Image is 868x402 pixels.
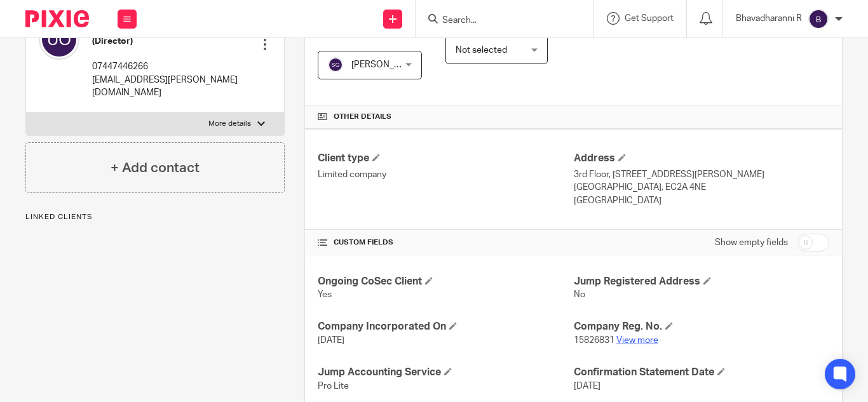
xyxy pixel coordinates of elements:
span: [DATE] [574,382,600,391]
p: [GEOGRAPHIC_DATA] [574,194,829,207]
img: svg%3E [328,57,343,72]
label: Show empty fields [715,236,788,249]
h4: + Add contact [111,158,200,178]
span: [DATE] [318,336,344,345]
img: svg%3E [808,9,829,29]
span: No [574,290,585,299]
span: Get Support [625,14,674,23]
span: Pro Lite [318,382,349,391]
span: [PERSON_NAME] [351,60,421,69]
h4: Client type [318,152,573,165]
h4: CUSTOM FIELDS [318,238,573,248]
h4: Jump Accounting Service [318,366,573,379]
p: [GEOGRAPHIC_DATA], EC2A 4NE [574,181,829,194]
p: Limited company [318,168,573,181]
p: Linked clients [25,212,285,222]
p: More details [208,119,251,129]
h4: Company Incorporated On [318,320,573,333]
a: View more [616,336,658,345]
span: 15826831 [574,336,614,345]
h4: Confirmation Statement Date [574,366,829,379]
p: 3rd Floor, [STREET_ADDRESS][PERSON_NAME] [574,168,829,181]
img: svg%3E [39,19,79,60]
span: Not selected [456,46,507,55]
h4: Jump Registered Address [574,275,829,288]
span: Yes [318,290,332,299]
h4: Ongoing CoSec Client [318,275,573,288]
h4: Company Reg. No. [574,320,829,333]
h5: (Director) [92,35,242,48]
input: Search [441,15,555,27]
p: Bhavadharanni R [736,12,802,25]
img: Pixie [25,10,89,27]
span: Other details [334,112,391,122]
p: [EMAIL_ADDRESS][PERSON_NAME][DOMAIN_NAME] [92,74,242,100]
h4: Address [574,152,829,165]
p: 07447446266 [92,60,242,73]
